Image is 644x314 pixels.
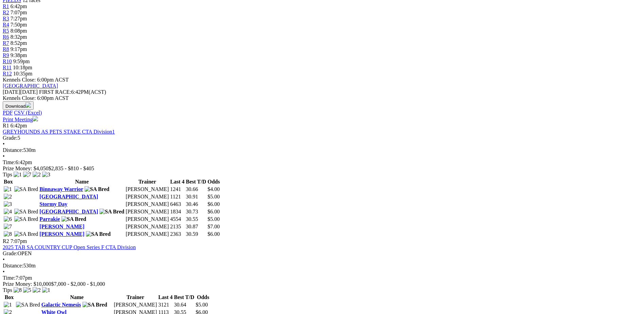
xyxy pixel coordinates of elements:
[3,250,18,256] span: Grade:
[11,22,27,28] span: 7:50pm
[174,301,195,308] td: 30.64
[3,135,18,141] span: Grade:
[3,3,9,9] a: R1
[14,216,38,222] img: SA Bred
[4,216,12,222] img: 6
[207,216,220,222] span: $5.00
[13,58,30,64] span: 9:59pm
[3,46,9,52] a: R8
[23,172,31,178] img: 7
[186,178,207,185] th: Best T/D
[125,231,169,238] td: [PERSON_NAME]
[3,22,9,28] a: R4
[186,216,207,223] td: 30.55
[3,89,38,95] span: [DATE]
[158,301,173,308] td: 3121
[5,294,14,300] span: Box
[3,275,16,281] span: Time:
[3,129,115,135] a: GREYHOUNDS AS PETS STAKE CTA Division1
[170,178,185,185] th: Last 4
[170,223,185,230] td: 2135
[14,231,38,237] img: SA Bred
[39,216,60,222] a: Parrakie
[11,28,27,34] span: 8:08pm
[39,231,84,237] a: [PERSON_NAME]
[39,89,71,95] span: FIRST RACE:
[207,178,220,185] th: Odds
[3,58,12,64] span: R10
[33,116,38,121] img: printer.svg
[4,194,12,200] img: 2
[11,16,27,21] span: 7:27pm
[3,40,9,46] a: R7
[3,141,5,147] span: •
[125,193,169,200] td: [PERSON_NAME]
[3,34,9,40] a: R6
[14,110,42,116] a: CSV (Excel)
[125,223,169,230] td: [PERSON_NAME]
[125,178,169,185] th: Trainer
[3,269,5,275] span: •
[3,287,12,293] span: Tips
[14,209,38,215] img: SA Bred
[186,186,207,193] td: 30.66
[3,244,136,250] a: 2025 TAB SA COUNTRY CUP Open Series F CTA Division
[4,186,12,192] img: 1
[39,178,125,185] th: Name
[14,287,22,293] img: 8
[125,208,169,215] td: [PERSON_NAME]
[3,147,23,153] span: Distance:
[14,172,22,178] img: 1
[195,294,211,301] th: Odds
[170,193,185,200] td: 1121
[11,3,27,9] span: 6:42pm
[42,287,50,293] img: 1
[11,238,27,244] span: 7:07pm
[25,102,31,108] img: download.svg
[113,294,157,301] th: Trainer
[39,201,67,207] a: Stormy Day
[3,281,641,287] div: Prize Money: $10,000
[3,110,641,116] div: Download
[125,201,169,208] td: [PERSON_NAME]
[3,101,34,110] button: Download
[158,294,173,301] th: Last 4
[13,71,33,76] span: 10:35pm
[3,117,38,122] a: Print Meeting
[170,186,185,193] td: 1241
[125,186,169,193] td: [PERSON_NAME]
[3,28,9,34] a: R5
[3,110,13,116] a: PDF
[207,224,220,229] span: $7.00
[4,231,12,237] img: 8
[3,263,641,269] div: 530m
[170,208,185,215] td: 1834
[41,294,113,301] th: Name
[3,52,9,58] a: R9
[41,302,81,308] a: Galactic Nemesis
[3,123,9,128] span: R1
[39,224,84,229] a: [PERSON_NAME]
[207,186,220,192] span: $4.00
[3,89,20,95] span: [DATE]
[3,147,641,153] div: 530m
[186,201,207,208] td: 30.46
[3,65,12,70] a: R11
[11,40,27,46] span: 8:52pm
[125,216,169,223] td: [PERSON_NAME]
[3,71,12,76] a: R12
[3,159,641,165] div: 6:42pm
[170,231,185,238] td: 2363
[174,294,195,301] th: Best T/D
[3,238,9,244] span: R2
[3,250,641,257] div: OPEN
[207,201,220,207] span: $6.00
[4,302,12,308] img: 1
[3,83,58,89] a: [GEOGRAPHIC_DATA]
[11,46,27,52] span: 9:17pm
[51,281,105,287] span: $7,000 - $2,000 - $1,000
[186,223,207,230] td: 30.87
